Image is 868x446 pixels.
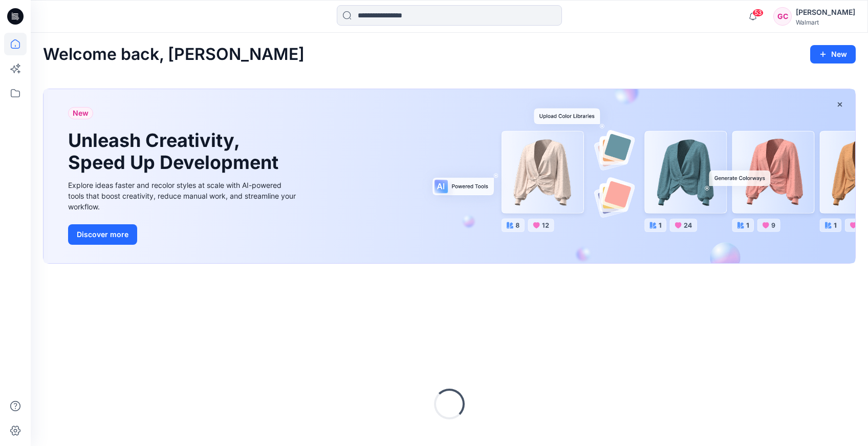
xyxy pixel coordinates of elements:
[796,6,855,18] div: [PERSON_NAME]
[68,224,298,245] a: Discover more
[68,130,283,174] h1: Unleash Creativity, Speed Up Development
[810,45,856,63] button: New
[68,224,137,245] button: Discover more
[752,9,764,17] span: 53
[68,180,298,212] div: Explore ideas faster and recolor styles at scale with AI-powered tools that boost creativity, red...
[73,107,89,119] span: New
[796,18,855,26] div: Walmart
[773,7,792,26] div: GC
[43,45,305,64] h2: Welcome back, [PERSON_NAME]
